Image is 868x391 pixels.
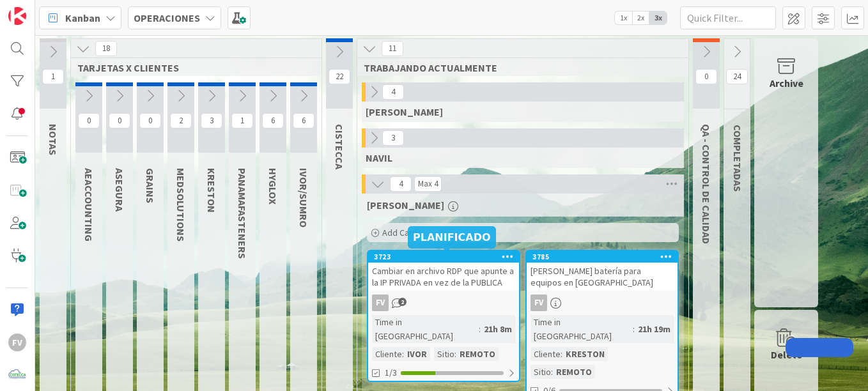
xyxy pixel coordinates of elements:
div: Max 4 [418,181,438,187]
div: 21h 19m [635,322,674,336]
div: Archive [770,75,803,91]
span: 22 [329,69,350,84]
span: Kanban [65,10,100,26]
span: Add Card... [382,227,423,238]
span: : [402,347,404,361]
div: FV [372,295,389,311]
div: Time in [GEOGRAPHIC_DATA] [372,315,479,343]
span: 0 [109,113,130,128]
div: 21h 8m [481,322,515,336]
span: AEACCOUNTING [82,168,95,241]
span: 2 [170,113,192,128]
div: REMOTO [456,347,499,361]
div: Cliente [372,347,402,361]
span: 4 [382,84,404,100]
span: 6 [262,113,284,128]
div: IVOR [404,347,430,361]
span: PANAMAFASTENERS [236,168,249,259]
div: 3785 [532,252,678,261]
span: CISTECCA [333,124,346,169]
span: TRABAJANDO ACTUALMENTE [364,61,672,74]
span: NOTAS [47,124,59,155]
span: 1/3 [385,366,397,379]
img: Visit kanbanzone.com [8,7,26,25]
span: 2 [398,298,407,306]
div: FV [527,295,678,311]
span: 1 [231,113,253,128]
span: 2x [632,11,649,24]
span: 0 [139,113,161,128]
span: HYGLOX [267,168,279,204]
span: 3x [649,11,667,24]
div: FV [8,333,26,351]
span: : [479,322,481,336]
span: GABRIEL [366,105,443,118]
img: avatar [8,366,26,384]
span: 4 [390,176,412,192]
div: Sitio [531,365,551,379]
span: MEDSOLUTIONS [174,168,187,241]
span: : [454,347,456,361]
input: Quick Filter... [680,6,776,29]
span: 11 [382,41,403,56]
div: Delete [771,347,802,362]
span: 1x [615,11,632,24]
span: : [633,322,635,336]
span: 24 [726,69,748,84]
div: FV [368,295,519,311]
span: COMPLETADAS [731,125,744,192]
h5: PLANIFICADO [413,231,491,243]
span: QA - CONTROL DE CALIDAD [700,124,713,244]
span: ASEGURA [113,168,126,211]
div: REMOTO [553,365,595,379]
span: TARJETAS X CLIENTES [77,61,306,74]
div: Sitio [434,347,454,361]
span: FERNANDO [367,199,444,211]
div: 3723Cambiar en archivo RDP que apunte a la IP PRIVADA en vez de la PUBLICA [368,251,519,291]
b: OPERACIONES [134,11,200,24]
span: 1 [42,69,64,84]
span: : [551,365,553,379]
div: Cambiar en archivo RDP que apunte a la IP PRIVADA en vez de la PUBLICA [368,263,519,291]
span: IVOR/SUMRO [297,168,310,227]
span: 0 [78,113,100,128]
div: 3723 [374,252,519,261]
div: 3785[PERSON_NAME] batería para equipos en [GEOGRAPHIC_DATA] [527,251,678,291]
span: GRAINS [144,168,157,203]
span: : [561,347,562,361]
div: [PERSON_NAME] batería para equipos en [GEOGRAPHIC_DATA] [527,263,678,291]
span: 0 [695,69,717,84]
span: KRESTON [205,168,218,213]
span: 18 [95,41,117,56]
div: KRESTON [562,347,608,361]
span: 3 [201,113,222,128]
span: 3 [382,130,404,146]
div: FV [531,295,547,311]
span: NAVIL [366,151,392,164]
span: 6 [293,113,314,128]
div: Time in [GEOGRAPHIC_DATA] [531,315,633,343]
div: 3723 [368,251,519,263]
div: Cliente [531,347,561,361]
div: 3785 [527,251,678,263]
